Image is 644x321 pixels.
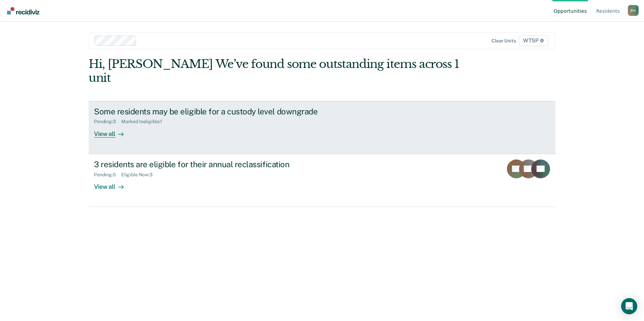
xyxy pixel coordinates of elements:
[519,35,548,46] span: WTSP
[89,101,555,154] a: Some residents may be eligible for a custody level downgradePending:3Marked Ineligible:1View all
[7,7,39,14] img: Recidiviz
[94,107,330,116] div: Some residents may be eligible for a custody level downgrade
[94,124,132,138] div: View all
[628,5,639,16] div: R N
[94,119,121,124] div: Pending : 3
[121,172,158,178] div: Eligible Now : 3
[628,5,639,16] button: Profile dropdown button
[491,38,516,44] div: Clear units
[94,177,132,190] div: View all
[94,172,121,178] div: Pending : 5
[89,57,462,85] div: Hi, [PERSON_NAME] We’ve found some outstanding items across 1 unit
[121,119,167,124] div: Marked Ineligible : 1
[621,298,637,314] div: Open Intercom Messenger
[89,154,555,207] a: 3 residents are eligible for their annual reclassificationPending:5Eligible Now:3View all
[94,159,330,169] div: 3 residents are eligible for their annual reclassification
